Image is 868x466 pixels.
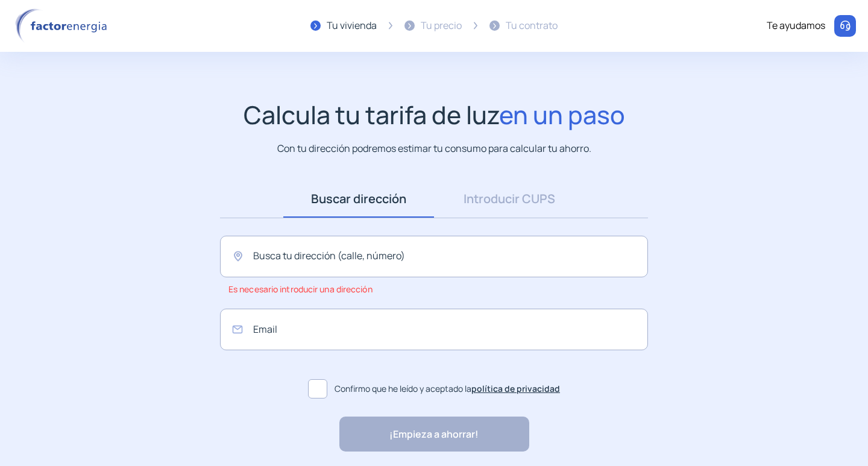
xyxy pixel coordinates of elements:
div: Tu precio [421,18,462,34]
a: Introducir CUPS [434,180,585,218]
a: Buscar dirección [283,180,434,218]
div: Tu contrato [506,18,558,34]
span: Confirmo que he leído y aceptado la [335,382,560,395]
div: Te ayudamos [767,18,825,34]
img: logo factor [12,8,115,43]
span: Es necesario introducir una dirección [228,277,373,301]
h1: Calcula tu tarifa de luz [244,100,625,130]
p: Con tu dirección podremos estimar tu consumo para calcular tu ahorro. [277,141,591,156]
div: Tu vivienda [327,18,377,34]
span: en un paso [499,98,625,131]
a: política de privacidad [471,383,560,394]
img: llamar [839,20,851,32]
